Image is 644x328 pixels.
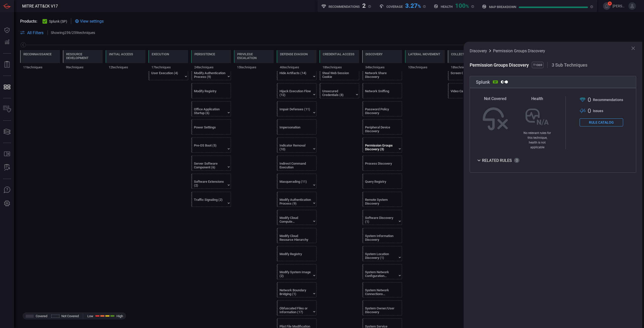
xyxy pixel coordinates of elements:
div: 10 techniques [405,63,445,71]
div: Permission Groups Discovery (3) [365,144,396,151]
div: Masquerading (11) [279,180,311,187]
div: Obfuscated Files or Information (17) [279,306,311,314]
div: T1040: Network Sniffing (Not covered) [362,83,402,98]
button: Dashboard [1,24,13,36]
span: No relevant rules for this technique, health is not applicable [524,131,551,149]
button: Reports [1,59,13,71]
button: Cards [1,126,13,138]
div: T1205: Traffic Signaling (Not covered) [191,192,231,207]
div: TA0005: Defense Evasion [277,50,316,71]
div: TA0009: Collection (Not covered) [448,50,488,71]
div: 15 techniques [234,63,274,71]
span: Covered [36,314,47,318]
span: % [418,4,421,9]
div: Pre-OS Boot (5) [194,144,225,151]
div: TA0008: Lateral Movement [405,50,445,71]
div: Indirect Command Execution [279,162,311,169]
div: TA0002: Execution [148,50,188,71]
div: Modify Authentication Process (9) [194,71,225,79]
div: Hide Artifacts (14) [279,71,311,79]
div: Resource Development [66,52,99,60]
span: Products: [20,19,37,24]
div: T1135: Network Share Discovery (Not covered) [362,65,402,80]
h5: Health [441,5,453,9]
div: Reconnaissance [23,52,52,56]
div: Collection [451,52,470,56]
div: 100 [455,2,469,8]
div: Modify Registry [279,252,311,260]
div: 18 techniques [319,63,359,71]
div: T1656: Impersonation (Not covered) [277,119,316,134]
button: All Filters [20,30,44,35]
div: Persistence [194,52,215,56]
div: Modify Cloud Compute Infrastructure (5) [279,216,311,223]
span: View settings [80,19,104,24]
span: Splunk (SP) [49,19,67,23]
div: T1069: Permission Groups Discovery (Not covered) [362,137,402,153]
div: 34 techniques [362,63,402,71]
div: T1113: Screen Capture (Not covered) [448,65,488,80]
div: System Information Discovery [365,234,396,242]
span: Permission Groups Discovery [493,49,545,53]
button: Splunk (SP) [43,19,67,24]
span: % [466,4,469,9]
div: SP [493,80,498,83]
div: T1120: Peripheral Device Discovery (Not covered) [362,119,402,134]
div: Hijack Execution Flow (12) [279,89,311,97]
div: Office Application Startup (6) [194,107,225,115]
span: Low [87,314,93,318]
button: Ask Us A Question [1,184,13,196]
div: T1070: Indicator Removal (Not covered) [277,137,316,153]
div: Unsecured Credentials (8) [322,89,354,97]
div: Query Registry [365,180,396,187]
div: T1057: Process Discovery (Not covered) [362,156,402,171]
button: Related Rules [476,157,519,163]
span: Health [531,96,543,101]
div: Modify System Image (2) [279,270,311,278]
div: T1036: Masquerading (Not covered) [277,174,316,189]
div: Peripheral Device Discovery [365,125,396,133]
div: T1505: Server Software Component (Not covered) [191,156,231,171]
p: Showing 259 / 259 techniques [51,31,95,35]
div: T1562: Impair Defenses (Not covered) [277,101,316,116]
div: T1016: System Network Configuration Discovery (Not covered) [362,264,402,279]
div: User Execution (4) [151,71,183,79]
div: System Owner/User Discovery [365,306,396,314]
div: Discovery [366,52,383,56]
div: T1049: System Network Connections Discovery (Not covered) [362,282,402,297]
div: Credential Access [323,52,354,56]
div: T1552: Unsecured Credentials (Not covered) [319,83,359,98]
div: T1204: User Execution (Not covered) [148,65,188,80]
span: MITRE ATT&CK V17 [22,4,58,9]
div: T1601: Modify System Image (Not covered) [277,264,316,279]
button: MITRE - Detection Posture [1,81,13,93]
span: Recommendation s [593,98,623,102]
div: Impair Defenses (11) [279,107,311,115]
div: 11 techniques [20,63,60,71]
div: Modify Authentication Process (9) [279,198,311,205]
div: T1556: Modify Authentication Process (Not covered) [277,192,316,207]
button: Preferences [1,198,13,210]
span: Permission Groups Discovery [470,62,530,68]
div: Server Software Component (6) [194,162,225,169]
div: Video Capture [451,89,482,97]
span: 0 [588,96,591,103]
div: Indicator Removal (10) [279,144,311,151]
div: Software Discovery (1) [365,216,396,223]
span: Not Covered [484,96,506,101]
span: Discovery [470,49,487,53]
div: Privilege Escalation [237,52,270,60]
h5: Recommendations [329,5,360,9]
button: Rule Catalog [580,118,623,126]
div: T1112: Modify Registry (Not covered) [191,83,231,98]
div: T1556: Modify Authentication Process (Not covered) [191,65,231,80]
div: T1599: Network Boundary Bridging (Not covered) [277,282,316,297]
div: System Network Connections Discovery [365,288,396,296]
div: T1614: System Location Discovery (Not covered) [362,246,402,261]
div: T1018: Remote System Discovery (Not covered) [362,192,402,207]
div: 2 [362,2,366,8]
div: T1012: Query Registry (Not covered) [362,174,402,189]
div: TA0006: Credential Access [319,50,359,71]
div: T1176: Software Extensions (Not covered) [191,174,231,189]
